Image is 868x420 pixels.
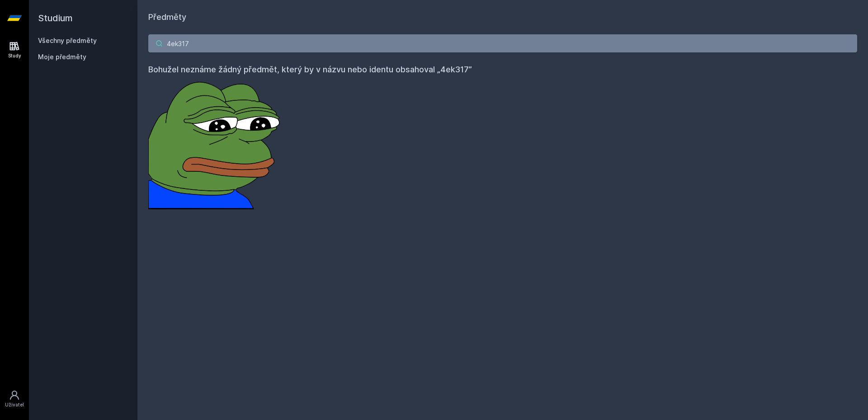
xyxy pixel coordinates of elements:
[38,37,97,44] a: Všechny předměty
[5,401,24,408] div: Uživatel
[2,385,27,413] a: Uživatel
[38,52,86,61] span: Moje předměty
[8,52,21,59] div: Study
[148,34,857,52] input: Název nebo ident předmětu…
[2,36,27,64] a: Study
[148,76,284,209] img: error_picture.png
[148,11,857,24] h1: Předměty
[148,63,857,76] h4: Bohužel neznáme žádný předmět, který by v názvu nebo identu obsahoval „4ek317”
